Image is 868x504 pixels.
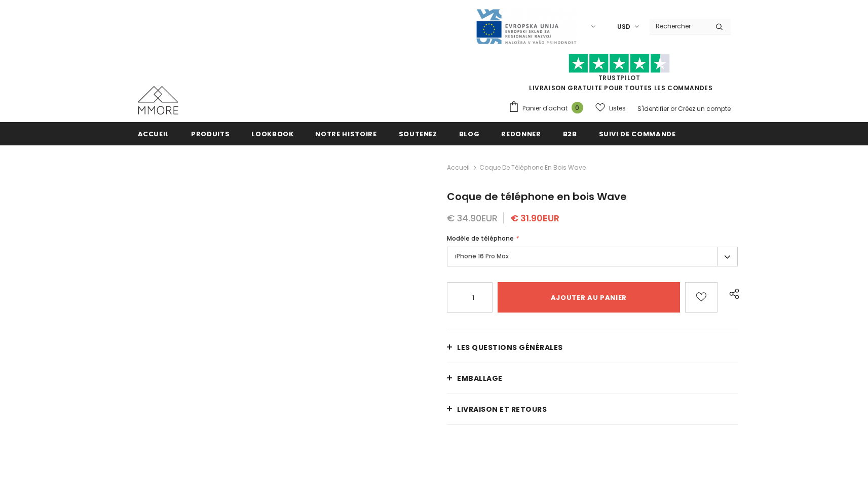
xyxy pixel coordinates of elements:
span: B2B [563,129,577,139]
span: Blog [459,129,480,139]
a: Blog [459,122,480,145]
a: TrustPilot [598,73,640,82]
input: Ajouter au panier [498,282,680,313]
img: Faites confiance aux étoiles pilotes [569,54,670,73]
span: LIVRAISON GRATUITE POUR TOUTES LES COMMANDES [508,58,731,92]
label: iPhone 16 Pro Max [447,247,738,266]
span: Notre histoire [315,129,376,139]
span: Suivi de commande [599,129,676,139]
span: USD [617,22,630,32]
a: Livraison et retours [447,394,738,424]
span: € 31.90EUR [511,212,559,224]
span: Coque de téléphone en bois Wave [447,189,627,204]
img: Cas MMORE [138,86,178,114]
img: Javni Razpis [475,8,577,45]
a: Créez un compte [678,104,731,113]
input: Search Site [650,19,708,33]
span: Lookbook [251,129,293,139]
span: € 34.90EUR [447,212,498,224]
a: Accueil [447,162,470,174]
span: 0 [572,102,583,113]
span: or [670,104,676,113]
span: Panier d'achat [522,103,568,113]
span: Redonner [501,129,541,139]
a: Notre histoire [315,122,376,145]
span: Les questions générales [457,342,563,353]
span: soutenez [399,129,437,139]
a: Lookbook [251,122,293,145]
a: Suivi de commande [599,122,676,145]
a: Listes [595,99,626,117]
span: Coque de téléphone en bois Wave [479,162,586,174]
a: Produits [191,122,230,145]
span: Livraison et retours [457,404,547,414]
span: Accueil [138,129,170,139]
a: B2B [563,122,577,145]
span: EMBALLAGE [457,373,503,383]
a: soutenez [399,122,437,145]
span: Listes [609,103,626,113]
a: Accueil [138,122,170,145]
a: Redonner [501,122,541,145]
a: EMBALLAGE [447,363,738,394]
a: S'identifier [637,104,669,113]
a: Javni Razpis [475,22,577,30]
span: Produits [191,129,230,139]
span: Modèle de téléphone [447,234,514,243]
a: Les questions générales [447,332,738,363]
a: Panier d'achat 0 [508,101,588,116]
